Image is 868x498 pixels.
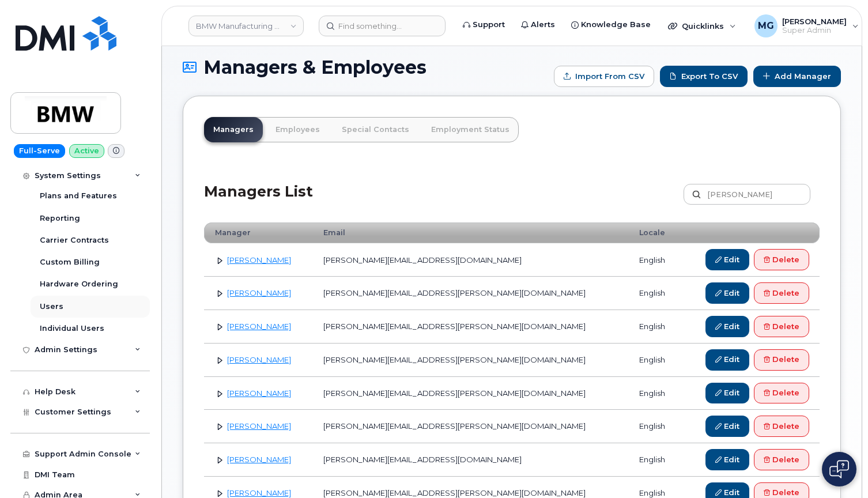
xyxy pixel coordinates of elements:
[829,460,849,478] img: Open chat
[204,184,313,218] h2: Managers List
[227,388,291,398] a: [PERSON_NAME]
[227,421,291,431] a: [PERSON_NAME]
[782,26,847,35] span: Super Admin
[204,117,263,142] a: Managers
[227,322,291,331] a: [PERSON_NAME]
[563,13,659,36] a: Knowledge Base
[746,14,867,37] div: Monique Garlington
[183,57,548,77] h1: Managers & Employees
[581,19,651,31] span: Knowledge Base
[660,14,744,37] div: Quicklinks
[705,416,749,437] a: Edit
[629,243,681,277] td: english
[758,19,774,33] span: MG
[753,66,841,87] a: Add Manager
[313,243,629,277] td: [PERSON_NAME][EMAIL_ADDRESS][DOMAIN_NAME]
[629,277,681,310] td: english
[782,17,847,26] span: [PERSON_NAME]
[204,222,313,243] th: Manager
[705,349,749,371] a: Edit
[554,66,654,87] form: Import from CSV
[531,19,555,31] span: Alerts
[754,416,809,437] a: Delete
[455,13,513,36] a: Support
[754,249,809,270] a: Delete
[422,117,519,142] a: Employment Status
[754,349,809,371] a: Delete
[754,449,809,470] a: Delete
[705,449,749,470] a: Edit
[313,344,629,377] td: [PERSON_NAME][EMAIL_ADDRESS][PERSON_NAME][DOMAIN_NAME]
[754,316,809,337] a: Delete
[227,488,291,497] a: [PERSON_NAME]
[319,16,446,36] input: Find something...
[705,383,749,404] a: Edit
[227,255,291,265] a: [PERSON_NAME]
[629,310,681,344] td: english
[227,288,291,297] a: [PERSON_NAME]
[629,344,681,377] td: english
[705,282,749,304] a: Edit
[313,410,629,443] td: [PERSON_NAME][EMAIL_ADDRESS][PERSON_NAME][DOMAIN_NAME]
[754,383,809,404] a: Delete
[313,277,629,310] td: [PERSON_NAME][EMAIL_ADDRESS][PERSON_NAME][DOMAIN_NAME]
[629,222,681,243] th: Locale
[313,377,629,410] td: [PERSON_NAME][EMAIL_ADDRESS][PERSON_NAME][DOMAIN_NAME]
[188,16,304,36] a: BMW Manufacturing Co LLC
[629,410,681,443] td: english
[227,455,291,464] a: [PERSON_NAME]
[705,316,749,337] a: Edit
[473,19,505,31] span: Support
[313,222,629,243] th: Email
[754,282,809,304] a: Delete
[313,310,629,344] td: [PERSON_NAME][EMAIL_ADDRESS][PERSON_NAME][DOMAIN_NAME]
[227,355,291,364] a: [PERSON_NAME]
[333,117,418,142] a: Special Contacts
[705,249,749,270] a: Edit
[629,443,681,477] td: english
[513,13,563,36] a: Alerts
[660,66,748,87] a: Export to CSV
[266,117,329,142] a: Employees
[313,443,629,477] td: [PERSON_NAME][EMAIL_ADDRESS][DOMAIN_NAME]
[682,21,724,31] span: Quicklinks
[629,377,681,410] td: english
